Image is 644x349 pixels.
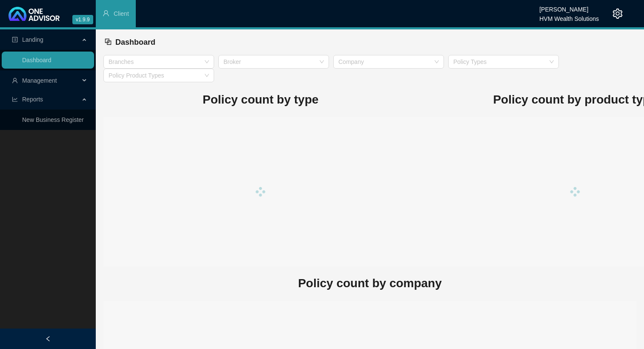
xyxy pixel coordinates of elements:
span: Landing [22,36,43,43]
div: HVM Wealth Solutions [539,12,599,21]
span: setting [613,9,623,19]
span: Client [114,10,129,17]
span: Management [22,77,57,84]
a: Dashboard [22,57,52,63]
h1: Policy count by type [103,90,418,109]
img: 2df55531c6924b55f21c4cf5d4484680-logo-light.svg [9,7,60,21]
span: Reports [22,96,43,103]
span: block [104,38,112,46]
span: user [12,78,18,84]
div: [PERSON_NAME] [539,2,599,12]
span: left [45,336,51,342]
span: v1.9.9 [72,15,93,24]
span: line-chart [12,96,18,102]
span: Dashboard [115,38,155,46]
span: user [103,10,109,17]
h1: Policy count by company [103,274,636,293]
span: profile [12,37,18,43]
a: New Business Register [22,116,84,123]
